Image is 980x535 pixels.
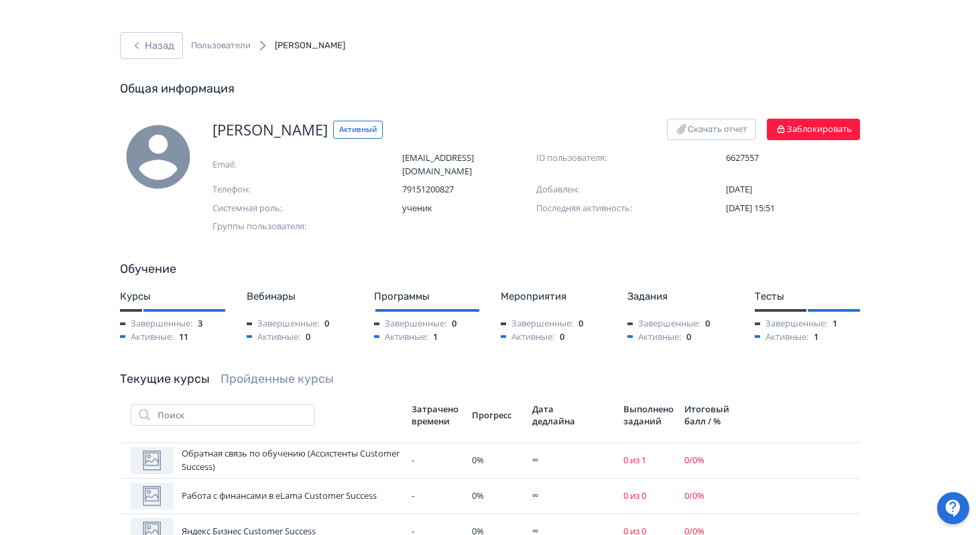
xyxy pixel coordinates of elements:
span: 0 / 0 % [684,454,705,466]
span: 0 из 0 [623,489,646,501]
span: [DATE] 15:51 [726,202,775,214]
span: 0 [324,317,329,331]
span: Активные: [627,331,681,344]
div: Дата дедлайна [532,403,579,427]
span: Добавлен: [536,183,670,196]
div: - [412,489,461,503]
div: ∞ [532,489,613,503]
span: 0 % [472,489,484,501]
span: Завершенные: [755,317,827,331]
div: - [412,454,461,467]
span: Системная роль: [212,202,347,215]
button: Скачать отчет [667,119,756,140]
div: Обратная связь по обучению (Ассистенты Customer Success) [131,447,401,474]
div: Выполнено заданий [623,403,674,427]
span: Активные: [120,331,174,344]
a: Пройденные курсы [221,371,334,386]
button: Назад [120,32,183,59]
span: 0 [686,331,691,344]
span: [DATE] [726,183,752,195]
span: 1 [814,331,818,344]
span: 6627557 [726,152,860,165]
span: 79151200827 [402,183,536,196]
span: ученик [402,202,536,215]
div: Работа с финансами в eLama Customer Success [131,483,401,510]
div: Задания [627,289,733,304]
span: 0 [705,317,710,331]
span: Завершенные: [627,317,700,331]
span: 0 [306,331,310,344]
div: Затрачено времени [412,403,461,427]
span: Группы пользователя: [212,220,320,233]
span: [PERSON_NAME] [212,119,328,141]
span: Завершенные: [120,317,192,331]
button: Заблокировать [767,119,860,140]
span: 0 из 1 [623,454,646,466]
span: 0 [578,317,583,331]
span: ID пользователя: [536,152,670,165]
div: Итоговый балл / % [684,403,734,427]
div: Курсы [120,289,225,304]
span: Завершенные: [247,317,319,331]
span: 1 [433,331,438,344]
div: Программы [374,289,479,304]
span: Email: [212,158,347,172]
span: [EMAIL_ADDRESS][DOMAIN_NAME] [402,152,536,178]
div: Обучение [120,260,860,278]
span: 0 [560,331,564,344]
div: ∞ [532,454,613,467]
span: Активные: [374,331,428,344]
div: Вебинары [247,289,352,304]
span: Активные: [247,331,300,344]
span: Активные: [755,331,808,344]
span: 1 [833,317,837,331]
a: Пользователи [191,39,251,52]
span: Завершенные: [374,317,446,331]
span: Активный [333,121,383,139]
span: Активные: [501,331,554,344]
span: 0 % [472,454,484,466]
span: 11 [179,331,188,344]
span: [PERSON_NAME] [275,40,345,50]
span: Завершенные: [501,317,573,331]
span: 0 [452,317,456,331]
span: 0 / 0 % [684,489,705,501]
div: Мероприятия [501,289,606,304]
a: Текущие курсы [120,371,210,386]
span: Последняя активность: [536,202,670,215]
a: Общая информация [120,81,235,96]
div: Тесты [755,289,860,304]
span: 3 [198,317,202,331]
span: Телефон: [212,183,347,196]
div: Прогресс [472,409,522,421]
